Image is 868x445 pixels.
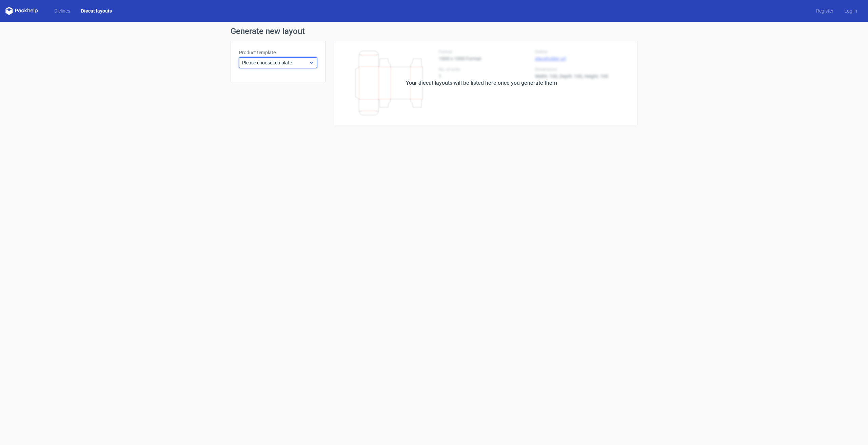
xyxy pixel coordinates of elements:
label: Product template [239,49,317,56]
h1: Generate new layout [231,27,637,35]
div: Your diecut layouts will be listed here once you generate them [406,79,557,87]
span: Please choose template [242,59,309,66]
a: Dielines [49,7,76,14]
a: Log in [839,7,863,14]
a: Register [811,7,839,14]
a: Diecut layouts [76,7,117,14]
